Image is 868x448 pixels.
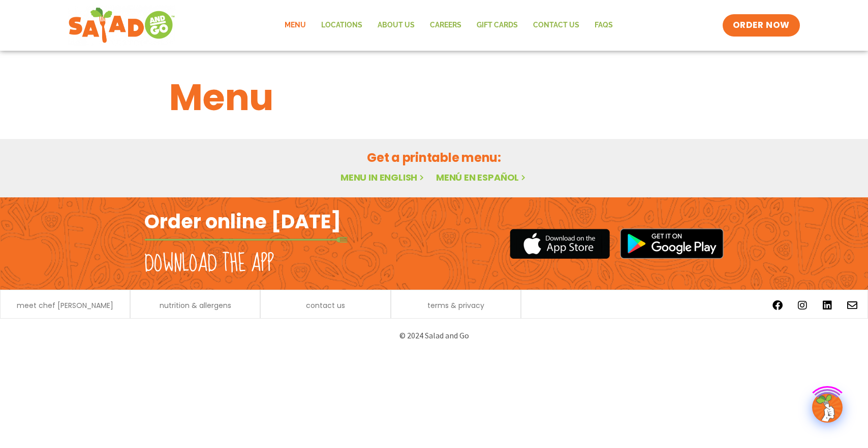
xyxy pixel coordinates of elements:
[620,228,724,259] img: google_play
[436,171,528,184] a: Menú en español
[723,14,800,37] a: ORDER NOW
[169,70,699,125] h1: Menu
[144,237,348,243] img: fork
[733,19,790,31] span: ORDER NOW
[306,302,345,309] a: contact us
[17,302,113,309] a: meet chef [PERSON_NAME]
[427,302,484,309] a: terms & privacy
[277,14,621,37] nav: Menu
[525,14,587,37] a: Contact Us
[510,227,610,260] img: appstore
[68,5,175,46] img: new-SAG-logo-768×292
[469,14,525,37] a: GIFT CARDS
[277,14,314,37] a: Menu
[422,14,469,37] a: Careers
[169,149,699,166] h2: Get a printable menu:
[160,302,231,309] a: nutrition & allergens
[314,14,370,37] a: Locations
[144,250,274,278] h2: Download the app
[370,14,422,37] a: About Us
[587,14,621,37] a: FAQs
[340,171,426,184] a: Menu in English
[144,209,341,234] h2: Order online [DATE]
[149,329,719,342] p: © 2024 Salad and Go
